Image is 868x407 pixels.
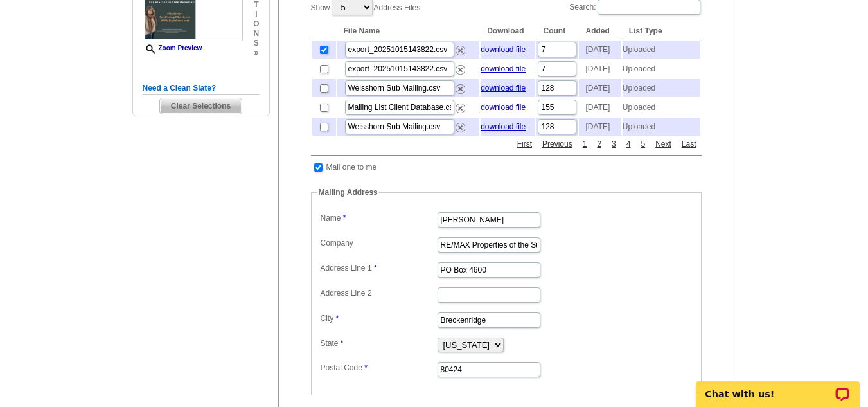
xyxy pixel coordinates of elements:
td: [DATE] [579,60,621,78]
td: Uploaded [623,98,700,116]
span: n [253,29,259,39]
a: Next [652,138,675,150]
a: Remove this list [456,62,465,71]
a: download file [481,64,526,73]
a: Remove this list [456,82,465,91]
span: i [253,10,259,19]
td: Uploaded [623,60,700,78]
th: List Type [623,23,700,39]
img: delete.png [456,104,465,113]
td: [DATE] [579,118,621,136]
a: Remove this list [456,120,465,129]
iframe: LiveChat chat widget [687,366,868,407]
th: Download [481,23,535,39]
label: Company [321,237,436,249]
img: delete.png [456,123,465,132]
td: Uploaded [623,79,700,97]
a: Zoom Preview [143,44,202,51]
th: File Name [337,23,480,39]
td: [DATE] [579,98,621,116]
label: Postal Code [321,362,436,374]
a: 1 [580,138,590,150]
h5: Need a Clean Slate? [143,82,260,95]
td: Uploaded [623,118,700,136]
span: » [253,48,259,58]
label: City [321,312,436,324]
a: First [514,138,535,150]
td: [DATE] [579,79,621,97]
span: o [253,19,259,29]
td: Mail one to me [326,161,378,174]
a: Remove this list [456,101,465,110]
img: delete.png [456,84,465,94]
label: Address Line 2 [321,287,436,299]
a: download file [481,103,526,112]
span: s [253,39,259,48]
a: 4 [623,138,634,150]
a: download file [481,122,526,131]
td: Uploaded [623,41,700,59]
label: Name [321,212,436,224]
th: Added [579,23,621,39]
a: Remove this list [456,43,465,52]
a: 2 [594,138,605,150]
a: Last [678,138,700,150]
th: Count [536,23,578,39]
label: State [321,338,436,349]
a: Previous [539,138,576,150]
a: 3 [608,138,619,150]
a: 5 [637,138,648,150]
legend: Mailing Address [317,186,379,198]
label: Address Line 1 [321,262,436,274]
a: download file [481,45,526,54]
img: delete.png [456,65,465,75]
td: [DATE] [579,41,621,59]
img: delete.png [456,46,465,55]
a: download file [481,84,526,93]
span: Clear Selections [160,98,242,114]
